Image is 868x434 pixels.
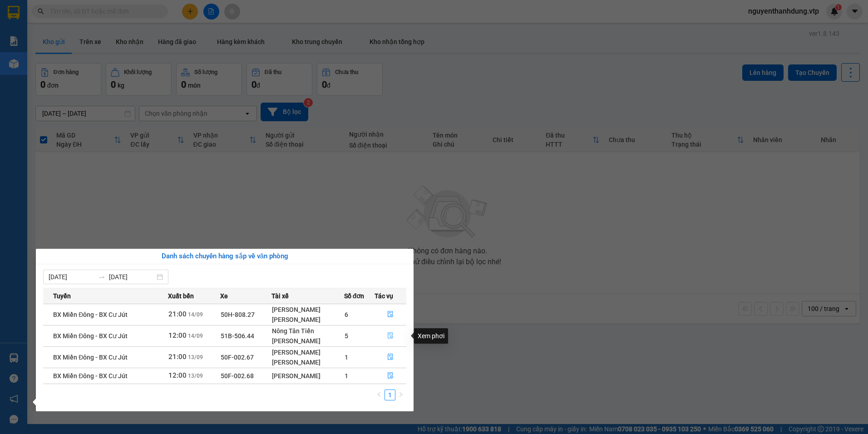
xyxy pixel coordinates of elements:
[188,333,203,339] span: 14/09
[53,354,128,361] span: BX Miền Đông - BX Cư Jút
[387,354,394,361] span: file-done
[221,372,254,380] span: 50F-002.68
[221,354,254,361] span: 50F-002.67
[272,336,344,346] div: [PERSON_NAME]
[168,371,187,380] span: 12:00
[345,311,348,318] span: 6
[272,357,344,367] div: [PERSON_NAME]
[272,326,344,336] div: Nông Tân Tiến
[188,373,203,379] span: 13/09
[374,390,385,400] button: left
[374,390,385,400] li: Previous Page
[49,272,94,282] input: Từ ngày
[395,390,406,400] button: right
[387,332,394,340] span: file-done
[385,390,395,400] li: 1
[221,332,254,340] span: 51B-506.44
[375,307,406,322] button: file-done
[188,311,203,318] span: 14/09
[375,369,406,383] button: file-done
[109,272,155,282] input: Đến ngày
[344,291,365,301] span: Số đơn
[387,372,394,380] span: file-done
[272,347,344,357] div: [PERSON_NAME]
[53,291,71,301] span: Tuyến
[385,390,395,400] a: 1
[375,291,393,301] span: Tác vụ
[387,311,394,318] span: file-done
[345,372,348,380] span: 1
[53,372,128,380] span: BX Miền Đông - BX Cư Jút
[345,354,348,361] span: 1
[43,251,406,262] div: Danh sách chuyến hàng sắp về văn phòng
[53,332,128,340] span: BX Miền Đông - BX Cư Jút
[220,291,228,301] span: Xe
[272,315,344,325] div: [PERSON_NAME]
[272,371,344,381] div: [PERSON_NAME]
[376,392,382,397] span: left
[221,311,255,318] span: 50H-808.27
[271,291,289,301] span: Tài xế
[345,332,348,340] span: 5
[398,392,404,397] span: right
[168,291,194,301] span: Xuất bến
[168,331,187,340] span: 12:00
[98,273,105,281] span: swap-right
[375,350,406,365] button: file-done
[53,311,128,318] span: BX Miền Đông - BX Cư Jút
[375,329,406,343] button: file-done
[98,273,105,281] span: to
[414,328,448,344] div: Xem phơi
[395,390,406,400] li: Next Page
[188,354,203,360] span: 13/09
[168,353,187,361] span: 21:00
[168,310,187,318] span: 21:00
[272,305,344,315] div: [PERSON_NAME]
